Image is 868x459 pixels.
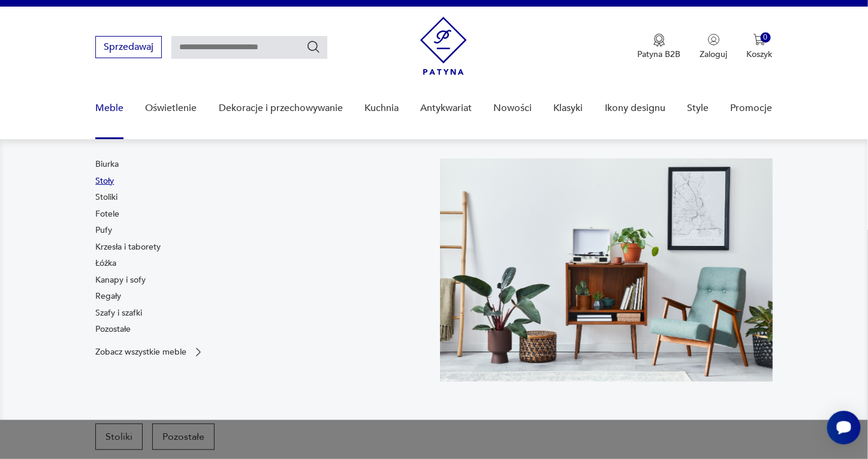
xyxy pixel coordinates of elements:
[364,85,399,131] a: Kuchnia
[420,17,467,75] img: Patyna - sklep z meblami i dekoracjami vintage
[95,36,162,58] button: Sprzedawaj
[638,49,681,60] p: Patyna B2B
[638,34,681,60] button: Patyna B2B
[747,34,773,60] button: 0Koszyk
[95,323,131,335] a: Pozostałe
[219,85,343,131] a: Dekoracje i przechowywanie
[827,411,861,445] iframe: Smartsupp widget button
[95,175,114,187] a: Stoły
[440,158,773,382] img: 969d9116629659dbb0bd4e745da535dc.jpg
[95,224,112,236] a: Pufy
[687,85,709,131] a: Style
[95,241,161,253] a: Krzesła i taborety
[494,85,532,131] a: Nowości
[754,34,765,46] img: Ikona koszyka
[653,34,665,47] img: Ikona medalu
[95,158,119,170] a: Biurka
[95,44,162,52] a: Sprzedawaj
[747,49,773,60] p: Koszyk
[146,85,197,131] a: Oświetlenie
[95,208,119,220] a: Fotele
[95,191,117,203] a: Stoliki
[95,307,142,319] a: Szafy i szafki
[95,346,204,358] a: Zobacz wszystkie meble
[638,34,681,60] a: Ikona medaluPatyna B2B
[554,85,583,131] a: Klasyki
[420,85,472,131] a: Antykwariat
[605,85,665,131] a: Ikony designu
[306,40,321,54] button: Szukaj
[761,32,771,43] div: 0
[731,85,773,131] a: Promocje
[708,34,720,46] img: Ikonka użytkownika
[95,257,116,269] a: Łóżka
[700,34,728,60] button: Zaloguj
[95,274,146,286] a: Kanapy i sofy
[95,290,121,302] a: Regały
[95,348,186,356] p: Zobacz wszystkie meble
[700,49,728,60] p: Zaloguj
[95,85,123,131] a: Meble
